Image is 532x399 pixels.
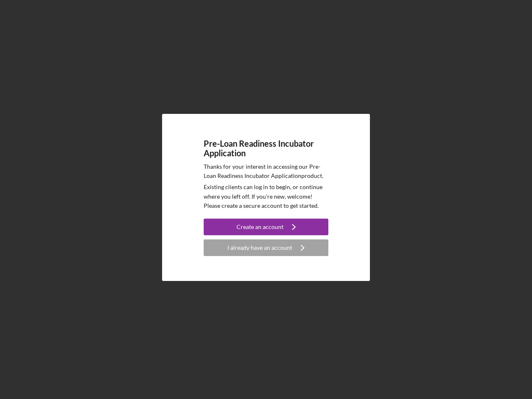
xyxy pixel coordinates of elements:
button: I already have an account [204,239,328,256]
button: Create an account [204,219,328,235]
div: Create an account [236,219,283,235]
a: Create an account [204,219,328,237]
div: I already have an account [227,239,292,256]
p: Thanks for your interest in accessing our Pre-Loan Readiness Incubator Application product. [204,162,328,181]
p: Existing clients can log in to begin, or continue where you left off. If you're new, welcome! Ple... [204,182,328,210]
h4: Pre-Loan Readiness Incubator Application [204,139,328,158]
